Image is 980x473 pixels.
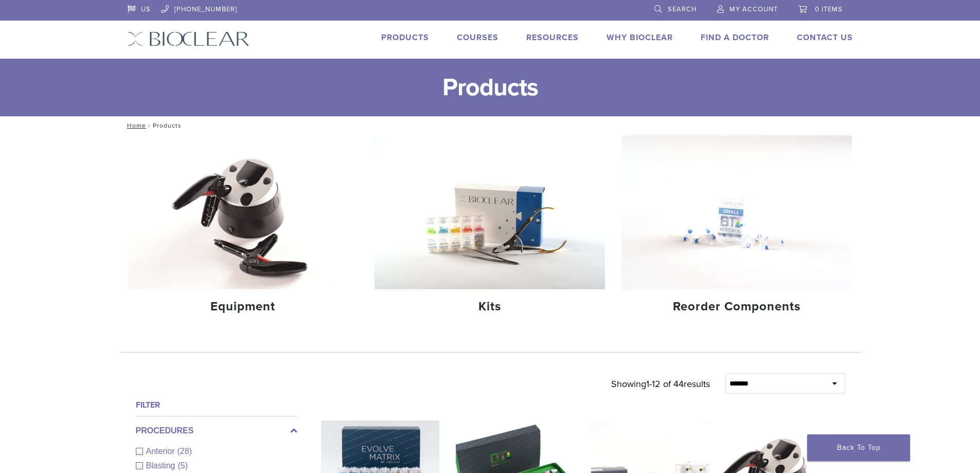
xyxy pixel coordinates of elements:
[120,116,861,135] nav: Products
[177,447,192,456] span: (28)
[146,461,178,470] span: Blasting
[668,5,697,13] span: Search
[128,135,359,289] img: Equipment
[128,135,359,323] a: Equipment
[381,32,429,43] a: Products
[526,32,579,43] a: Resources
[146,123,153,128] span: /
[136,425,297,437] label: Procedures
[375,135,605,323] a: Kits
[177,461,188,470] span: (5)
[815,5,843,13] span: 0 items
[807,434,910,461] a: Back To Top
[128,31,250,46] img: Bioclear
[124,122,146,129] a: Home
[621,135,852,289] img: Reorder Components
[136,297,350,316] h4: Equipment
[797,32,853,43] a: Contact Us
[457,32,498,43] a: Courses
[136,399,297,411] h4: Filter
[383,297,597,316] h4: Kits
[607,32,673,43] a: Why Bioclear
[146,447,177,456] span: Anterior
[646,378,684,390] span: 1-12 of 44
[375,135,605,289] img: Kits
[701,32,769,43] a: Find A Doctor
[729,5,778,13] span: My Account
[611,373,710,395] p: Showing results
[621,135,852,323] a: Reorder Components
[630,297,844,316] h4: Reorder Components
